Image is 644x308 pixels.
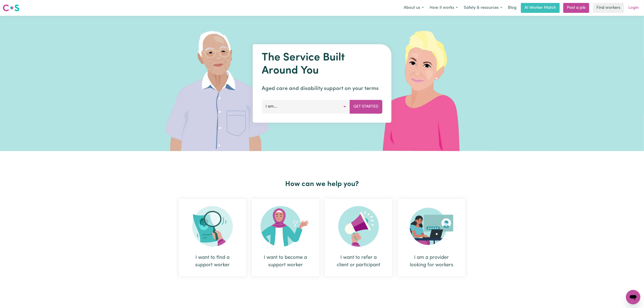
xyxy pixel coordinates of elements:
[176,180,468,188] h2: How can we help you?
[263,254,309,269] div: I want to become a support worker
[3,4,19,12] img: Careseekers logo
[190,254,236,269] div: I want to find a support worker
[336,254,382,269] div: I want to refer a client or participant
[410,206,454,247] img: Provider
[505,3,519,13] a: Blog
[401,3,427,13] button: About us
[179,199,246,276] div: I want to find a support worker
[262,100,350,113] button: I am...
[626,3,641,13] a: Login
[192,206,233,247] img: Search
[427,3,461,13] button: How it works
[262,85,382,93] p: Aged care and disability support on your terms
[593,3,624,13] a: Find workers
[338,206,379,247] img: Refer
[262,51,382,77] h1: The Service Built Around You
[261,206,311,247] img: Become Worker
[409,254,455,269] div: I am a provider looking for workers
[350,100,382,113] button: Get Started
[563,3,589,13] a: Post a job
[626,290,640,304] iframe: Button to launch messaging window, conversation in progress
[461,3,505,13] button: Safety & resources
[3,3,19,13] a: Careseekers logo
[521,3,560,13] a: AI Worker Match
[325,199,392,276] div: I want to refer a client or participant
[398,199,465,276] div: I am a provider looking for workers
[252,199,319,276] div: I want to become a support worker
